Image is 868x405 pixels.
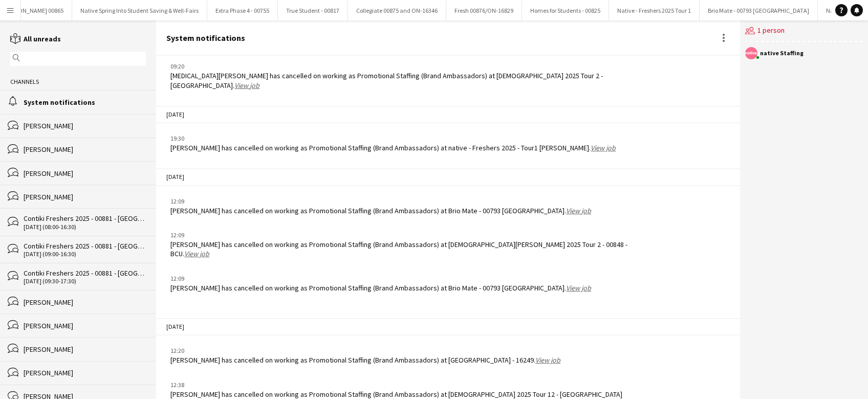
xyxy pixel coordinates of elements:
[700,1,818,20] button: Brio Mate - 00793 [GEOGRAPHIC_DATA]
[72,1,207,20] button: Native Spring Into Student Saving & Well-Fairs
[24,392,146,401] div: [PERSON_NAME]
[170,231,633,240] div: 12:09
[24,169,146,178] div: [PERSON_NAME]
[24,278,146,285] div: [DATE] (09:30-17:30)
[24,241,146,251] div: Contiki Freshers 2025 - 00881 - [GEOGRAPHIC_DATA]
[156,168,740,186] div: [DATE]
[170,71,633,89] div: [MEDICAL_DATA][PERSON_NAME] has cancelled on working as Promotional Staffing (Brand Ambassadors) ...
[24,214,146,223] div: Contiki Freshers 2025 - 00881 - [GEOGRAPHIC_DATA]
[591,143,616,152] a: View job
[24,98,146,107] div: System notifications
[184,249,209,258] a: View job
[170,240,633,258] div: [PERSON_NAME] has cancelled on working as Promotional Staffing (Brand Ambassadors) at [DEMOGRAPHI...
[535,355,560,365] a: View job
[278,1,348,20] button: True Student - 00817
[170,346,560,355] div: 12:20
[522,1,609,20] button: Homes for Students - 00825
[10,34,61,43] a: All unreads
[566,283,591,292] a: View job
[24,368,146,377] div: [PERSON_NAME]
[166,33,245,42] div: System notifications
[170,134,616,143] div: 19:30
[170,143,616,152] div: [PERSON_NAME] has cancelled on working as Promotional Staffing (Brand Ambassadors) at native - Fr...
[446,1,522,20] button: Fresh 00876/ON-16829
[24,321,146,330] div: [PERSON_NAME]
[24,251,146,258] div: [DATE] (09:00-16:30)
[170,274,591,283] div: 12:09
[566,206,591,215] a: View job
[156,318,740,335] div: [DATE]
[234,81,259,90] a: View job
[170,283,591,292] div: [PERSON_NAME] has cancelled on working as Promotional Staffing (Brand Ambassadors) at Brio Mate -...
[207,1,278,20] button: Extra Phase 4 - 00755
[24,223,146,231] div: [DATE] (08:00-16:30)
[170,62,633,71] div: 09:20
[170,206,591,215] div: [PERSON_NAME] has cancelled on working as Promotional Staffing (Brand Ambassadors) at Brio Mate -...
[24,268,146,278] div: Contiki Freshers 2025 - 00881 - [GEOGRAPHIC_DATA] [PERSON_NAME][GEOGRAPHIC_DATA]
[24,121,146,130] div: [PERSON_NAME]
[745,20,863,42] div: 1 person
[24,345,146,354] div: [PERSON_NAME]
[170,380,633,390] div: 12:38
[170,355,560,365] div: [PERSON_NAME] has cancelled on working as Promotional Staffing (Brand Ambassadors) at [GEOGRAPHIC...
[24,298,146,307] div: [PERSON_NAME]
[24,192,146,201] div: [PERSON_NAME]
[156,106,740,123] div: [DATE]
[348,1,446,20] button: Collegiate 00875 and ON-16346
[170,197,591,206] div: 12:09
[609,1,700,20] button: Native - Freshers 2025 Tour 1
[760,50,804,56] div: native Staffing
[24,145,146,154] div: [PERSON_NAME]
